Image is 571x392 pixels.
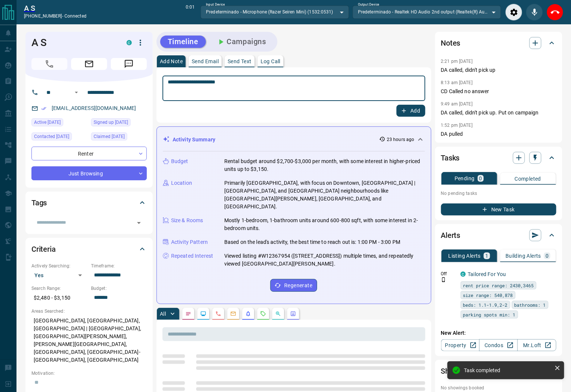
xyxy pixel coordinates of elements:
svg: Calls [215,311,221,317]
p: Listing Alerts [449,253,481,258]
span: size range: 540,878 [463,291,513,299]
p: DA called, didn't pick up. Put on campaign [441,109,556,117]
span: Signed up [DATE] [94,119,128,126]
p: 0 [479,176,482,181]
p: Building Alerts [505,253,541,258]
p: Budget [171,157,188,165]
span: Call [31,58,67,70]
p: Log Call [261,59,280,64]
p: [PHONE_NUMBER] - [24,13,86,19]
p: 9:49 am [DATE] [441,101,473,107]
p: Activity Pattern [171,238,208,246]
p: 23 hours ago [387,136,414,143]
a: Condos [479,339,518,351]
p: Viewed listing #W12367954 ([STREET_ADDRESS]) multiple times, and repeatedly viewed [GEOGRAPHIC_DA... [224,252,425,268]
p: Off [441,270,456,277]
p: $2,480 - $3,150 [31,292,87,304]
p: No showings booked [441,385,556,391]
div: Fri Sep 12 2025 [31,132,87,143]
p: Location [171,179,192,187]
p: Activity Summary [173,136,215,144]
label: Input Device [206,2,225,7]
span: Claimed [DATE] [94,133,125,140]
p: DA pulled [441,130,556,138]
div: Yes [31,269,87,281]
svg: Requests [260,311,266,317]
svg: Emails [230,311,236,317]
div: Predeterminado - Realtek HD Audio 2nd output (Realtek(R) Audio) [353,6,501,18]
div: End Call [547,4,564,21]
div: Activity Summary23 hours ago [163,133,425,147]
svg: Lead Browsing Activity [200,311,206,317]
button: Open [72,88,81,97]
div: Mute [526,4,543,21]
div: Notes [441,34,556,52]
div: Showings [441,362,556,380]
p: Pending [455,176,475,181]
div: Criteria [31,240,147,258]
p: 8:13 am [DATE] [441,80,473,85]
p: 0:01 [186,4,195,21]
p: Actively Searching: [31,263,87,269]
h2: Alerts [441,229,461,241]
h1: A S [31,37,115,49]
p: Add Note [160,59,183,64]
p: Based on the lead's activity, the best time to reach out is: 1:00 PM - 3:00 PM [224,238,400,246]
svg: Agent Actions [290,311,296,317]
svg: Email Verified [41,106,46,111]
p: Rental budget around $2,700-$3,000 per month, with some interest in higher-priced units up to $3,... [224,157,425,173]
p: Motivation: [31,370,147,377]
svg: Notes [185,311,191,317]
p: 2:21 pm [DATE] [441,59,473,64]
label: Output Device [358,2,379,7]
div: Tasks [441,149,556,167]
button: Timeline [160,36,206,48]
div: Task completed [464,367,552,373]
span: bathrooms: 1 [514,301,546,309]
a: [EMAIL_ADDRESS][DOMAIN_NAME] [52,105,136,111]
p: Budget: [91,285,147,292]
p: 1 [485,253,488,258]
h2: A S [24,4,86,13]
p: [GEOGRAPHIC_DATA], [GEOGRAPHIC_DATA], [GEOGRAPHIC_DATA] | [GEOGRAPHIC_DATA], [GEOGRAPHIC_DATA][PE... [31,315,147,366]
svg: Listing Alerts [245,311,251,317]
span: Message [111,58,147,70]
div: Predeterminado - Microphone (Razer Seiren Mini) (1532:0531) [201,6,349,18]
span: rent price range: 2430,3465 [463,282,534,289]
h2: Tags [31,197,47,209]
span: Active [DATE] [34,119,61,126]
h2: Showings [441,365,473,377]
div: condos.ca [127,40,132,45]
p: DA called, didn't pick up [441,66,556,74]
p: Mostly 1-bedroom, 1-bathroom units around 600-800 sqft, with some interest in 2-bedroom units. [224,217,425,232]
button: Regenerate [270,279,317,292]
span: connected [64,13,86,19]
p: Send Email [192,59,219,64]
p: Areas Searched: [31,308,147,315]
a: Property [441,339,480,351]
p: 0 [546,253,549,258]
div: Tags [31,194,147,212]
p: Size & Rooms [171,217,203,224]
button: Add [397,105,425,117]
a: Tailored For You [468,271,506,277]
p: Search Range: [31,285,87,292]
span: parking spots min: 1 [463,311,516,318]
p: Timeframe: [91,263,147,269]
div: Alerts [441,226,556,244]
span: Email [71,58,107,70]
svg: Opportunities [275,311,281,317]
p: All [160,311,166,316]
div: Just Browsing [31,166,147,180]
h2: Criteria [31,243,56,255]
p: CD Called no answer [441,88,556,95]
button: Open [134,218,144,228]
h2: Notes [441,37,461,49]
button: New Task [441,203,556,215]
h2: Tasks [441,152,460,164]
a: Mr.Loft [517,339,556,351]
span: beds: 1.1-1.9,2-2 [463,301,508,309]
p: New Alert: [441,329,556,337]
button: Campaigns [209,36,274,48]
p: Send Text [228,59,252,64]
